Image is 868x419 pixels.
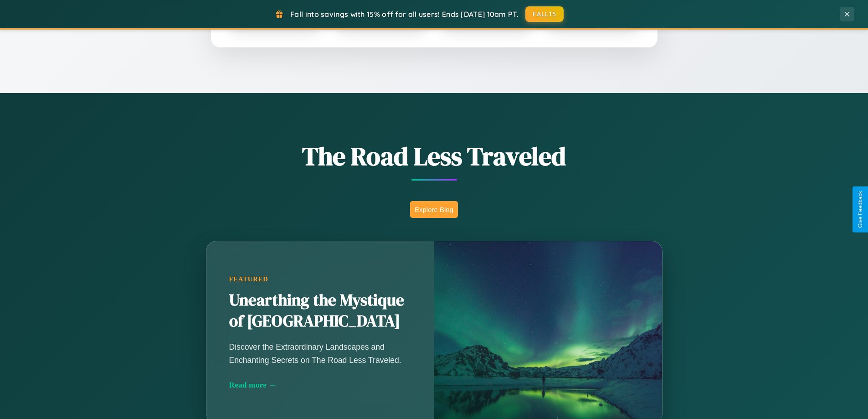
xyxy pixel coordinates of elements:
span: Fall into savings with 15% off for all users! Ends [DATE] 10am PT. [290,10,519,19]
button: FALL15 [525,6,564,22]
p: Discover the Extraordinary Landscapes and Enchanting Secrets on The Road Less Traveled. [229,341,411,366]
div: Featured [229,275,411,283]
h2: Unearthing the Mystique of [GEOGRAPHIC_DATA] [229,290,411,332]
h1: The Road Less Traveled [161,139,708,174]
div: Read more → [229,380,411,390]
div: Give Feedback [857,191,863,228]
button: Explore Blog [410,201,458,218]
